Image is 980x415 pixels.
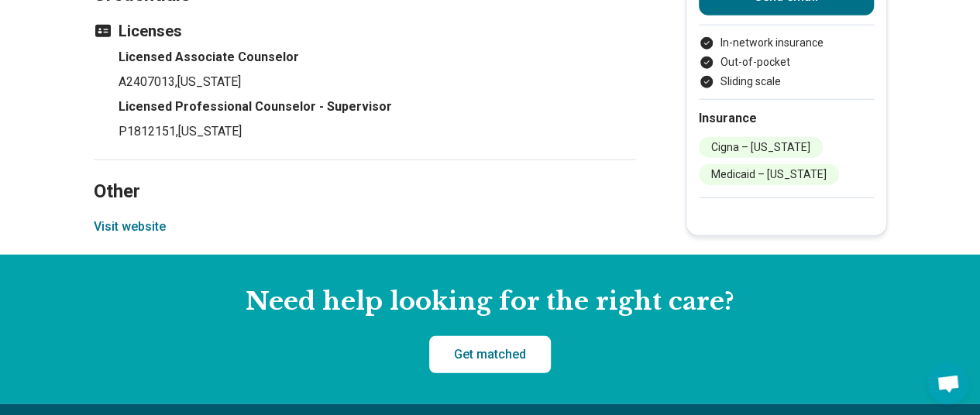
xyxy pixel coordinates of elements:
[175,74,241,89] span: , [US_STATE]
[699,35,874,90] ul: Payment options
[119,98,636,116] h4: Licensed Professional Counselor - Supervisor
[699,35,874,51] li: In-network insurance
[699,137,823,158] li: Cigna – [US_STATE]
[699,54,874,70] li: Out-of-pocket
[119,48,636,67] h4: Licensed Associate Counselor
[94,20,636,42] h3: Licenses
[699,74,874,90] li: Sliding scale
[94,142,636,205] h2: Other
[699,164,839,185] li: Medicaid – [US_STATE]
[176,124,242,139] span: , [US_STATE]
[927,362,969,404] div: Open chat
[699,109,874,128] h2: Insurance
[94,218,166,236] button: Visit website
[429,336,551,373] a: Get matched
[119,122,636,141] p: P1812151
[119,73,636,91] p: A2407013
[12,286,968,318] h2: Need help looking for the right care?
